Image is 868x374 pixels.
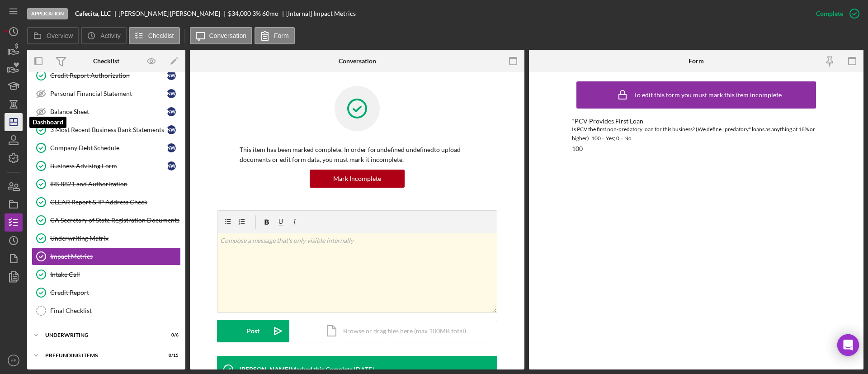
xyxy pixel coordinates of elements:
div: Checklist [93,57,119,65]
div: N W [167,161,176,170]
div: CLEAR Report & IP Address Check [50,199,180,206]
div: [PERSON_NAME] [PERSON_NAME] [118,10,228,17]
div: 0 / 15 [162,353,179,358]
span: $34,000 [228,9,251,17]
label: Activity [100,32,120,39]
div: Conversation [339,57,376,65]
a: Personal Financial StatementNW [32,85,181,103]
div: Impact Metrics [50,253,180,260]
div: 0 / 6 [162,332,179,338]
a: Company Debt ScheduleNW [32,139,181,157]
button: Overview [27,27,79,44]
a: Credit Report [32,284,181,302]
button: Checklist [129,27,180,44]
div: Company Debt Schedule [50,144,167,151]
a: Underwriting Matrix [32,229,181,247]
div: Business Advising Form [50,162,167,170]
div: N W [167,107,176,116]
p: This item has been marked complete. In order for undefined undefined to upload documents or edit ... [240,145,475,165]
a: IRS 8821 and Authorization [32,175,181,193]
div: Complete [816,5,843,23]
div: 100 [572,145,583,152]
div: [PERSON_NAME] Marked this Complete [240,366,353,373]
div: Balance Sheet [50,108,167,115]
div: Final Checklist [50,307,180,314]
div: 60 mo [262,10,278,17]
div: Underwriting Matrix [50,235,180,242]
text: AE [11,358,17,363]
div: Personal Financial Statement [50,90,167,97]
div: Intake Call [50,271,180,278]
div: N W [167,143,176,152]
div: Application [27,8,68,19]
div: Open Intercom Messenger [837,334,859,356]
div: Credit Report [50,289,180,296]
div: CA Secretary of State Registration Documents [50,217,180,224]
a: Intake Call [32,265,181,284]
div: Credit Report Authorization [50,72,167,79]
a: Final Checklist [32,302,181,320]
label: Conversation [209,32,247,39]
button: Conversation [190,27,253,44]
div: 3 % [252,10,261,17]
div: Prefunding Items [45,353,156,358]
time: 2025-09-19 20:36 [354,366,374,373]
div: Is PCV the first non-predatory loan for this business? (We define "predatory" loans as anything a... [572,125,821,143]
button: Complete [807,5,863,23]
div: Underwriting [45,332,156,338]
div: [Internal] Impact Metrics [286,10,356,17]
button: Post [217,320,289,342]
a: Credit Report AuthorizationNW [32,66,181,85]
a: CA Secretary of State Registration Documents [32,211,181,229]
div: *PCV Provides First Loan [572,118,821,125]
a: Business Advising FormNW [32,157,181,175]
button: Activity [81,27,126,44]
div: Post [247,320,259,342]
button: AE [5,351,23,369]
b: Cafecita, LLC [75,10,111,17]
div: Form [689,57,704,65]
div: 3 Most Recent Business Bank Statements [50,126,167,133]
a: CLEAR Report & IP Address Check [32,193,181,211]
button: Form [255,27,295,44]
label: Checklist [148,32,174,39]
div: N W [167,125,176,134]
div: N W [167,89,176,98]
div: To edit this form you must mark this item incomplete [634,91,782,99]
a: 3 Most Recent Business Bank StatementsNW [32,121,181,139]
div: Mark Incomplete [333,170,381,188]
div: IRS 8821 and Authorization [50,180,180,188]
label: Overview [47,32,73,39]
a: Balance SheetNW [32,103,181,121]
label: Form [274,32,289,39]
button: Mark Incomplete [310,170,405,188]
a: Impact Metrics [32,247,181,265]
div: N W [167,71,176,80]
